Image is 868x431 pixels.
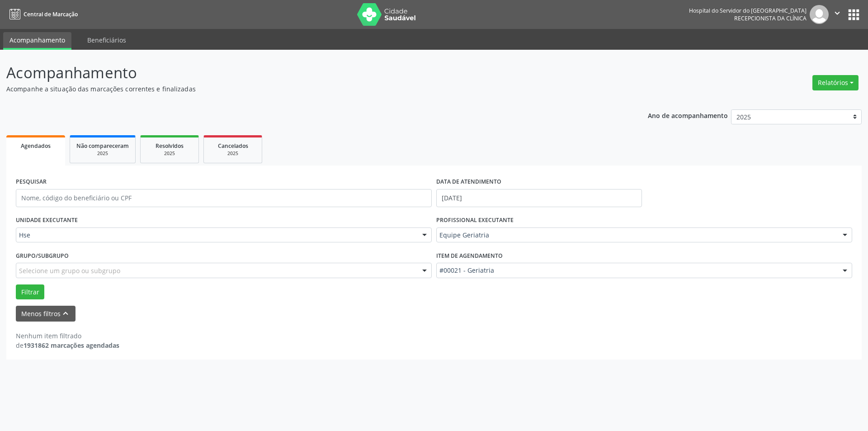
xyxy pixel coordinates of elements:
label: DATA DE ATENDIMENTO [436,175,501,189]
div: de [16,341,119,350]
span: Cancelados [218,142,248,150]
input: Nome, código do beneficiário ou CPF [16,189,432,207]
span: Hse [19,231,413,240]
label: PROFISSIONAL EXECUTANTE [436,213,514,227]
span: Recepcionista da clínica [734,14,807,22]
label: PESQUISAR [16,175,47,189]
button: Filtrar [16,284,44,300]
div: 2025 [76,150,129,157]
i: keyboard_arrow_up [61,308,71,318]
a: Central de Marcação [6,7,78,22]
div: Nenhum item filtrado [16,331,119,341]
span: Resolvidos [156,142,184,150]
div: 2025 [210,150,255,157]
strong: 1931862 marcações agendadas [24,341,119,350]
button:  [829,5,846,24]
span: Central de Marcação [24,10,78,18]
p: Acompanhe a situação das marcações correntes e finalizadas [6,84,605,94]
button: Menos filtroskeyboard_arrow_up [16,306,75,322]
i:  [832,8,842,18]
label: Item de agendamento [436,249,503,263]
label: Grupo/Subgrupo [16,249,69,263]
input: Selecione um intervalo [436,189,642,207]
p: Acompanhamento [6,62,605,84]
button: Relatórios [812,75,859,90]
span: Não compareceram [76,142,129,150]
a: Beneficiários [81,32,132,48]
span: Agendados [21,142,51,150]
button: apps [846,7,862,23]
div: Hospital do Servidor do [GEOGRAPHIC_DATA] [689,7,807,14]
img: img [810,5,829,24]
span: Selecione um grupo ou subgrupo [19,266,120,275]
label: UNIDADE EXECUTANTE [16,213,78,227]
span: #00021 - Geriatria [439,266,834,275]
span: Equipe Geriatria [439,231,834,240]
a: Acompanhamento [3,32,71,50]
p: Ano de acompanhamento [648,109,728,121]
div: 2025 [147,150,192,157]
